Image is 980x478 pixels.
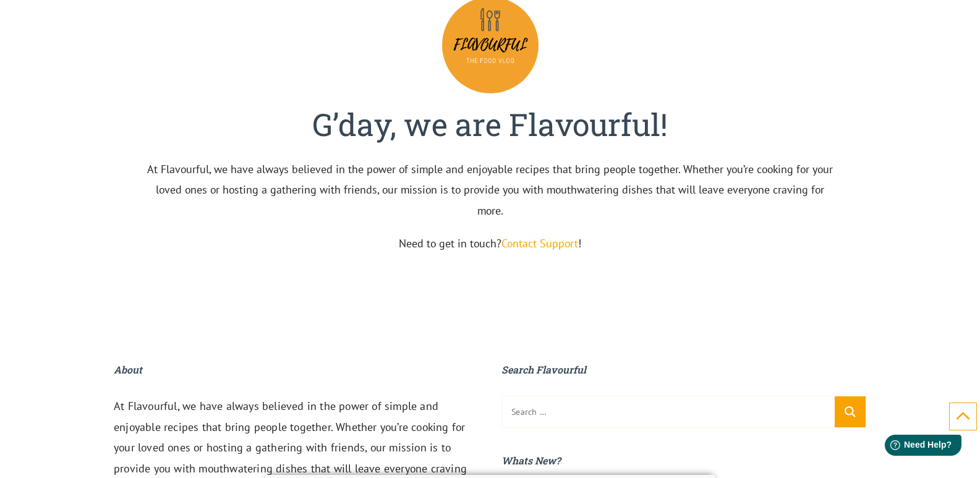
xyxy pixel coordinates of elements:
p: At Flavourful, we have always believed in the power of simple and enjoyable recipes that bring pe... [145,159,835,221]
h2: Search Flavourful [501,362,866,378]
h2: G’day, we are Flavourful! [145,106,835,143]
h2: About [114,362,479,378]
input: Search [835,396,866,427]
a: Contact Support [501,236,578,250]
p: Need to get in touch? ! [145,233,835,254]
iframe: Help widget launcher [870,430,966,464]
h2: Whats New? [501,453,866,469]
